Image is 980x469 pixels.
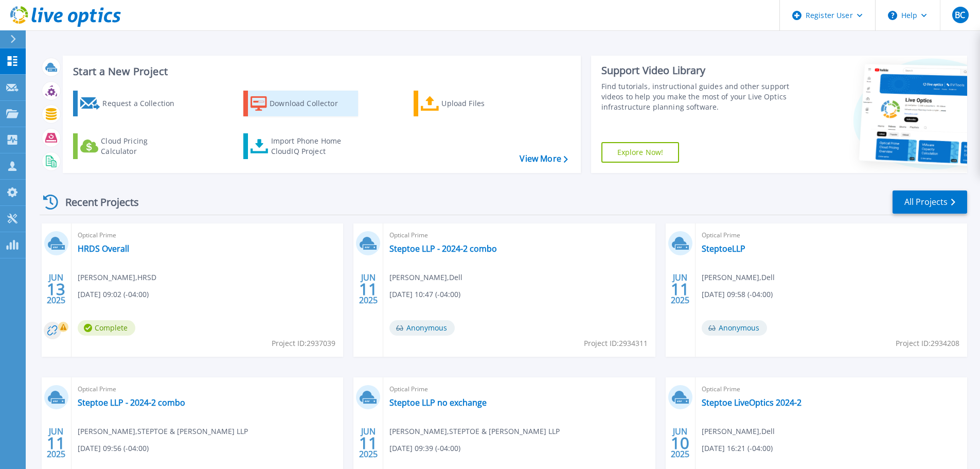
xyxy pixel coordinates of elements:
[670,270,690,308] div: JUN 2025
[73,91,188,116] a: Request a Collection
[101,136,183,157] div: Cloud Pricing Calculator
[702,426,775,437] span: [PERSON_NAME] , Dell
[389,320,455,336] span: Anonymous
[271,136,351,157] div: Import Phone Home CloudIQ Project
[702,244,745,254] a: SteptoeLLP
[702,384,961,395] span: Optical Prime
[359,270,378,308] div: JUN 2025
[73,66,567,77] h3: Start a New Project
[359,285,378,293] span: 11
[102,93,185,114] div: Request a Collection
[389,272,462,283] span: [PERSON_NAME] , Dell
[702,320,767,336] span: Anonymous
[702,230,961,241] span: Optical Prime
[389,397,487,408] a: Steptoe LLP no exchange
[78,320,135,336] span: Complete
[78,272,156,283] span: [PERSON_NAME] , HRSD
[702,443,773,454] span: [DATE] 16:21 (-04:00)
[520,154,567,164] a: View More
[601,81,793,112] div: Find tutorials, instructional guides and other support videos to help you make the most of your L...
[670,424,690,462] div: JUN 2025
[270,93,352,114] div: Download Collector
[414,91,528,116] a: Upload Files
[78,289,149,300] span: [DATE] 09:02 (-04:00)
[389,426,560,437] span: [PERSON_NAME] , STEPTOE & [PERSON_NAME] LLP
[359,439,378,447] span: 11
[955,11,965,19] span: BC
[389,230,649,241] span: Optical Prime
[40,189,153,215] div: Recent Projects
[671,285,689,293] span: 11
[78,244,129,254] a: HRDS Overall
[702,397,801,408] a: Steptoe LiveOptics 2024-2
[46,270,66,308] div: JUN 2025
[389,443,460,454] span: [DATE] 09:39 (-04:00)
[78,443,149,454] span: [DATE] 09:56 (-04:00)
[78,230,337,241] span: Optical Prime
[601,142,680,163] a: Explore Now!
[47,285,65,293] span: 13
[893,190,967,214] a: All Projects
[46,424,66,462] div: JUN 2025
[359,424,378,462] div: JUN 2025
[47,439,65,447] span: 11
[272,338,335,349] span: Project ID: 2937039
[389,244,497,254] a: Steptoe LLP - 2024-2 combo
[702,272,775,283] span: [PERSON_NAME] , Dell
[702,289,773,300] span: [DATE] 09:58 (-04:00)
[584,338,648,349] span: Project ID: 2934311
[389,384,649,395] span: Optical Prime
[78,397,185,408] a: Steptoe LLP - 2024-2 combo
[78,426,248,437] span: [PERSON_NAME] , STEPTOE & [PERSON_NAME] LLP
[896,338,959,349] span: Project ID: 2934208
[389,289,460,300] span: [DATE] 10:47 (-04:00)
[441,93,524,114] div: Upload Files
[78,384,337,395] span: Optical Prime
[243,91,358,116] a: Download Collector
[601,64,793,77] div: Support Video Library
[73,133,188,159] a: Cloud Pricing Calculator
[671,439,689,447] span: 10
